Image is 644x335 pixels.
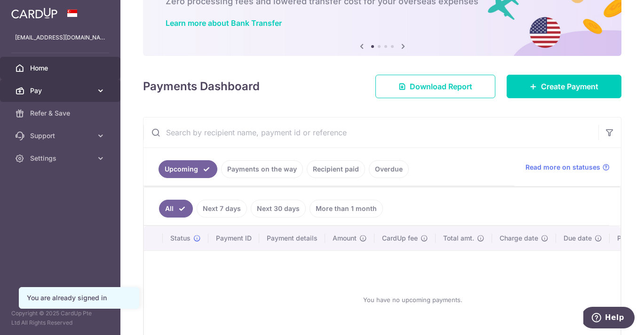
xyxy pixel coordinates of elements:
a: Upcoming [159,160,217,178]
p: [EMAIL_ADDRESS][DOMAIN_NAME] [15,33,105,42]
img: CardUp [11,8,57,19]
a: Download Report [375,75,495,98]
span: Charge date [500,234,538,243]
a: Overdue [369,160,409,178]
span: Total amt. [443,234,474,243]
th: Payment details [259,226,325,250]
a: Next 7 days [197,200,247,218]
th: Payment ID [208,226,259,250]
span: Refer & Save [30,109,92,118]
span: Read more on statuses [525,163,600,172]
input: Search by recipient name, payment id or reference [143,117,598,148]
a: Payments on the way [221,160,303,178]
span: Home [30,63,92,73]
a: Recipient paid [307,160,365,178]
span: Download Report [410,81,472,92]
span: Status [170,234,191,243]
span: Pay [30,86,92,95]
h4: Payments Dashboard [143,78,260,95]
span: Amount [333,234,357,243]
span: Due date [564,234,592,243]
a: More than 1 month [310,200,383,218]
iframe: Opens a widget where you can find more information [583,307,635,330]
a: Learn more about Bank Transfer [166,18,282,28]
span: Create Payment [541,81,598,92]
a: Read more on statuses [525,163,610,172]
a: Next 30 days [251,200,306,218]
span: Settings [30,154,92,163]
div: You are already signed in [27,293,131,303]
a: All [159,200,193,218]
span: Support [30,131,92,140]
a: Create Payment [507,75,621,98]
span: CardUp fee [382,234,418,243]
